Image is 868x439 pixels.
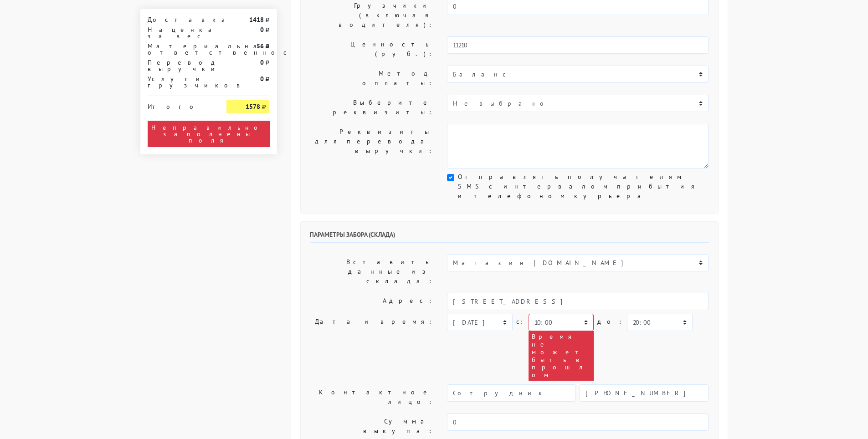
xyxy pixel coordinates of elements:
[141,76,220,88] div: Услуги грузчиков
[260,75,264,83] strong: 0
[303,124,441,168] label: Реквизиты для перевода выручки:
[246,102,260,111] strong: 1578
[303,384,441,410] label: Контактное лицо:
[260,26,264,34] strong: 0
[141,43,220,56] div: Материальная ответственность
[303,314,441,381] label: Дата и время:
[141,26,220,39] div: Наценка за вес
[580,384,709,402] input: Телефон
[303,95,441,120] label: Выберите реквизиты:
[148,100,213,110] div: Итого
[148,121,270,147] div: Неправильно заполнены поля
[447,384,576,402] input: Имя
[303,254,441,289] label: Вставить данные из склада:
[141,59,220,72] div: Перевод выручки
[260,58,264,66] strong: 0
[458,172,709,201] label: Отправлять получателям SMS с интервалом прибытия и телефоном курьера
[597,314,623,330] label: до:
[303,293,441,310] label: Адрес:
[257,42,264,50] strong: 56
[303,36,441,62] label: Ценность (руб.):
[141,16,220,23] div: Доставка
[529,331,594,381] div: Время не может быть в прошлом
[516,314,525,330] label: c:
[249,15,264,24] strong: 1418
[303,66,441,91] label: Метод оплаты:
[303,413,441,439] label: Сумма выкупа:
[310,231,709,243] h6: Параметры забора (склада)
